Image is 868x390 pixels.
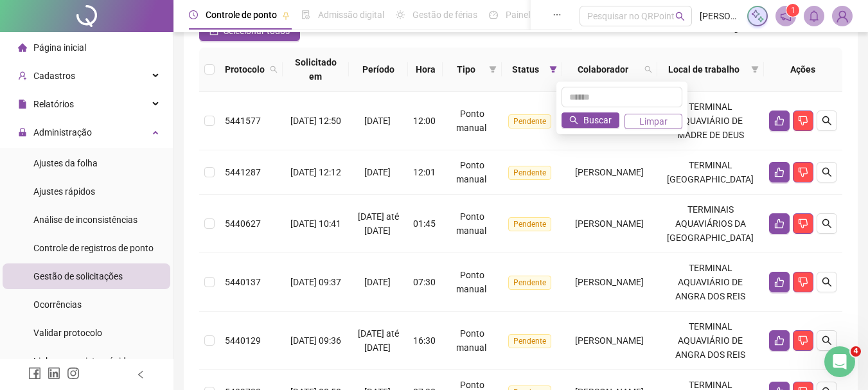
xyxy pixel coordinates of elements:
[290,218,341,229] span: [DATE] 10:41
[33,243,154,253] span: Controle de registros de ponto
[364,277,391,287] span: [DATE]
[751,66,759,73] span: filter
[33,215,137,225] span: Análise de inconsistências
[33,71,75,81] span: Cadastros
[791,6,795,15] span: 1
[798,218,808,229] span: dislike
[33,299,82,310] span: Ocorrências
[225,335,261,346] span: 5440129
[290,335,341,346] span: [DATE] 09:36
[575,335,644,346] span: [PERSON_NAME]
[748,60,761,79] span: filter
[798,116,808,126] span: dislike
[225,277,261,287] span: 5440137
[507,62,544,76] span: Status
[780,10,792,22] span: notification
[508,217,551,231] span: Pendente
[412,10,477,20] span: Gestão de férias
[67,367,80,380] span: instagram
[642,60,655,79] span: search
[270,66,278,73] span: search
[18,128,27,137] span: lock
[225,116,261,126] span: 5441577
[657,150,764,195] td: TERMINAL [GEOGRAPHIC_DATA]
[301,10,310,19] span: file-done
[349,48,408,92] th: Período
[225,62,265,76] span: Protocolo
[364,167,391,177] span: [DATE]
[225,167,261,177] span: 5441287
[506,10,556,20] span: Painel do DP
[657,312,764,370] td: TERMINAL AQUAVIÁRIO DE ANGRA DOS REIS
[364,116,391,126] span: [DATE]
[662,62,746,76] span: Local de trabalho
[575,167,644,177] span: [PERSON_NAME]
[808,10,820,22] span: bell
[562,112,619,128] button: Buscar
[18,43,27,52] span: home
[18,100,27,109] span: file
[408,48,443,92] th: Hora
[33,356,131,366] span: Link para registro rápido
[569,116,578,125] span: search
[413,167,436,177] span: 12:01
[657,195,764,253] td: TERMINAIS AQUAVIÁRIOS DA [GEOGRAPHIC_DATA]
[189,10,198,19] span: clock-circle
[283,48,349,92] th: Solicitado em
[456,328,486,353] span: Ponto manual
[33,42,86,53] span: Página inicial
[290,167,341,177] span: [DATE] 12:12
[413,335,436,346] span: 16:30
[774,167,784,177] span: like
[508,334,551,348] span: Pendente
[575,277,644,287] span: [PERSON_NAME]
[136,370,145,379] span: left
[786,4,799,17] sup: 1
[833,6,852,26] img: 81567
[413,218,436,229] span: 01:45
[798,277,808,287] span: dislike
[456,211,486,236] span: Ponto manual
[553,10,562,19] span: ellipsis
[456,160,486,184] span: Ponto manual
[28,367,41,380] span: facebook
[675,12,685,21] span: search
[33,271,123,281] span: Gestão de solicitações
[822,116,832,126] span: search
[798,167,808,177] span: dislike
[448,62,484,76] span: Tipo
[33,127,92,137] span: Administração
[822,167,832,177] span: search
[639,114,668,129] span: Limpar
[33,328,102,338] span: Validar protocolo
[486,60,499,79] span: filter
[657,253,764,312] td: TERMINAL AQUAVIÁRIO DE ANGRA DOS REIS
[508,166,551,180] span: Pendente
[489,66,497,73] span: filter
[774,116,784,126] span: like
[769,62,837,76] div: Ações
[396,10,405,19] span: sun
[774,277,784,287] span: like
[206,10,277,20] span: Controle de ponto
[851,346,861,357] span: 4
[489,10,498,19] span: dashboard
[456,270,486,294] span: Ponto manual
[547,60,560,79] span: filter
[700,9,740,23] span: [PERSON_NAME]
[549,66,557,73] span: filter
[318,10,384,20] span: Admissão digital
[358,328,399,353] span: [DATE] até [DATE]
[774,218,784,229] span: like
[282,12,290,19] span: pushpin
[225,218,261,229] span: 5440627
[48,367,60,380] span: linkedin
[575,218,644,229] span: [PERSON_NAME]
[456,109,486,133] span: Ponto manual
[290,116,341,126] span: [DATE] 12:50
[267,60,280,79] span: search
[822,218,832,229] span: search
[824,346,855,377] iframe: Intercom live chat
[358,211,399,236] span: [DATE] até [DATE]
[413,277,436,287] span: 07:30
